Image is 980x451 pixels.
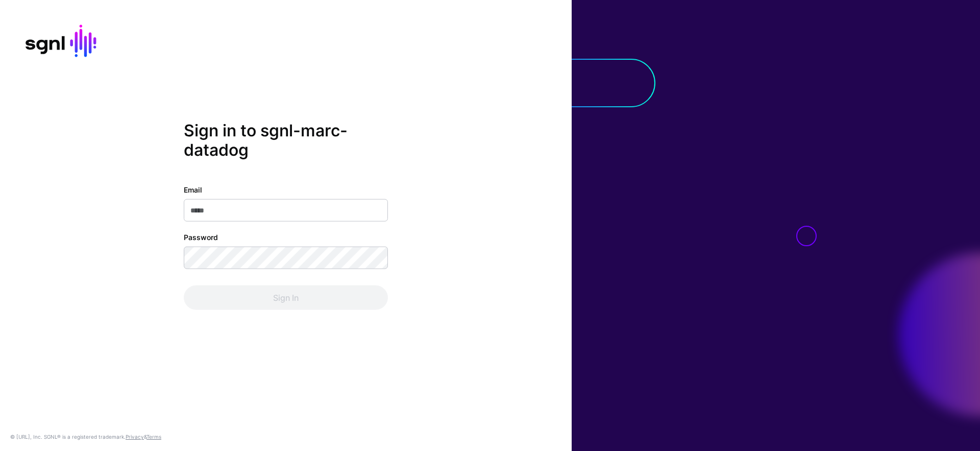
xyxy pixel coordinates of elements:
[184,121,388,160] h2: Sign in to sgnl-marc-datadog
[184,232,218,243] label: Password
[10,433,161,441] div: © [URL], Inc. SGNL® is a registered trademark. &
[184,184,202,195] label: Email
[126,434,144,440] a: Privacy
[146,434,161,440] a: Terms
